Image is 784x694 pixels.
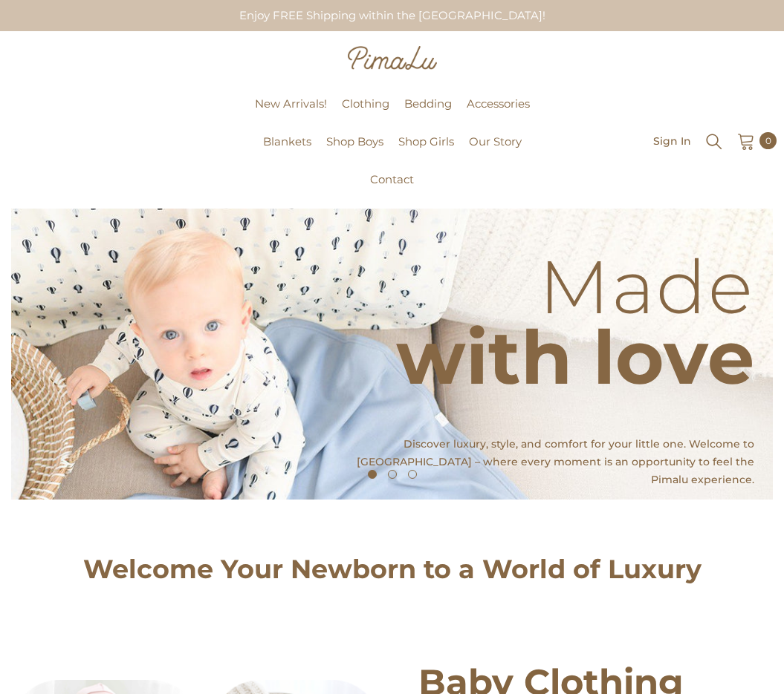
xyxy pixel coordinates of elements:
a: Shop Girls [391,133,461,171]
a: Pimalu [7,137,54,148]
button: 3 [408,470,417,479]
span: Blankets [263,134,311,148]
p: Made [396,283,754,290]
a: Blankets [256,133,319,171]
span: Accessories [467,96,530,111]
span: Shop Girls [398,134,454,148]
a: Sign In [653,135,691,146]
a: New Arrivals! [247,95,334,133]
summary: Search [704,131,724,151]
img: Pimalu [348,46,437,70]
a: Our Story [461,133,529,171]
span: New Arrivals! [255,96,327,111]
span: Clothing [342,96,389,111]
button: 2 [388,470,397,479]
button: 1 [368,470,377,479]
div: Enjoy FREE Shipping within the [GEOGRAPHIC_DATA]! [49,1,735,30]
a: Bedding [397,95,459,133]
span: Sign In [653,136,691,146]
a: Shop Boys [319,133,391,171]
a: Clothing [334,95,397,133]
a: Accessories [459,95,537,133]
span: 0 [765,133,771,149]
p: with love [396,353,754,361]
p: Discover luxury, style, and comfort for your little one. Welcome to [GEOGRAPHIC_DATA] – where eve... [334,435,754,488]
span: Our Story [469,134,522,148]
span: Bedding [404,96,452,111]
a: Contact [363,171,421,209]
span: Shop Boys [326,134,383,148]
h2: Welcome Your Newborn to a World of Luxury [11,559,773,580]
span: Contact [370,172,414,186]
